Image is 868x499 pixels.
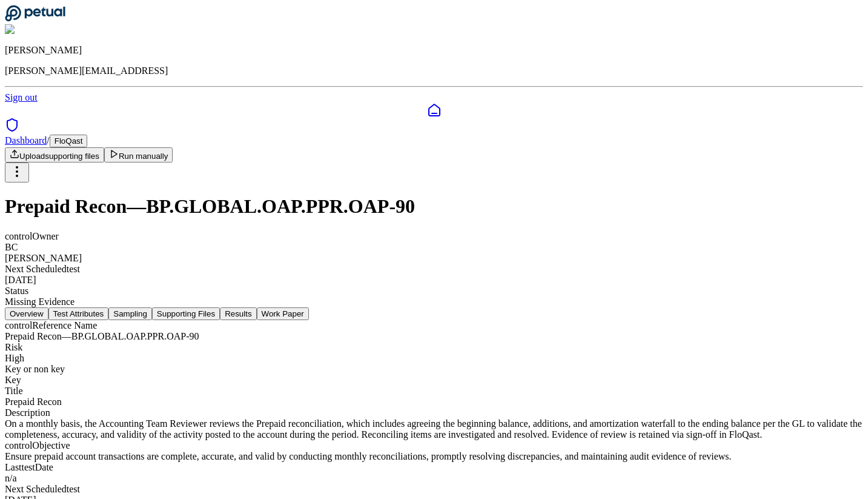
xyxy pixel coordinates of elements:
[5,92,38,102] a: Sign out
[5,407,863,418] div: Description
[50,135,88,147] button: FloQast
[5,24,55,35] img: James Lee
[5,275,863,286] div: [DATE]
[5,147,104,162] button: Uploadsupporting files
[5,462,863,473] div: Last test Date
[5,331,863,342] div: Prepaid Recon — BP.GLOBAL.OAP.PPR.OAP-90
[5,386,863,397] div: Title
[5,135,47,146] a: Dashboard
[5,364,863,375] div: Key or non key
[5,484,863,495] div: Next Scheduled test
[5,195,863,218] h1: Prepaid Recon — BP.GLOBAL.OAP.PPR.OAP-90
[5,264,863,275] div: Next Scheduled test
[5,473,863,484] div: n/a
[5,296,863,307] div: Missing Evidence
[5,65,863,76] p: [PERSON_NAME][EMAIL_ADDRESS]
[5,397,62,407] span: Prepaid Recon
[5,45,863,56] p: [PERSON_NAME]
[5,135,863,147] div: /
[220,307,256,320] button: Results
[5,13,65,24] a: Go to Dashboard
[5,231,863,242] div: control Owner
[5,242,18,252] span: BC
[5,118,863,135] a: SOC
[5,253,82,263] span: [PERSON_NAME]
[5,418,863,440] div: On a monthly basis, the Accounting Team Reviewer reviews the Prepaid reconciliation, which includ...
[108,307,152,320] button: Sampling
[5,342,863,353] div: Risk
[104,147,173,162] button: Run manually
[5,440,863,451] div: control Objective
[5,286,863,296] div: Status
[5,451,863,462] div: Ensure prepaid account transactions are complete, accurate, and valid by conducting monthly recon...
[5,320,863,331] div: control Reference Name
[5,375,863,386] div: Key
[48,307,109,320] button: Test Attributes
[5,307,48,320] button: Overview
[152,307,220,320] button: Supporting Files
[5,353,863,364] div: High
[5,307,863,320] nav: Tabs
[5,103,863,118] a: Dashboard
[257,307,309,320] button: Work Paper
